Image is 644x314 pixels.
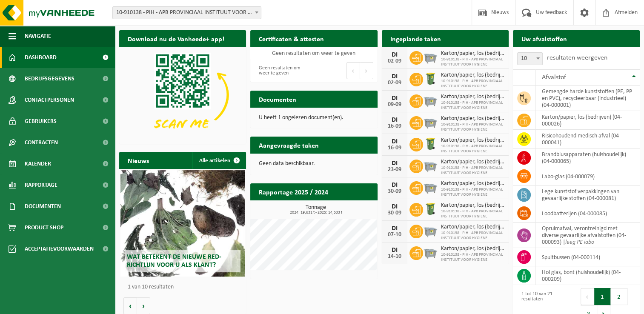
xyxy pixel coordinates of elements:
span: Kalender [25,153,51,174]
h2: Nieuws [119,152,157,168]
div: DI [386,117,403,123]
img: WB-2500-GAL-GY-01 [423,93,438,108]
h2: Certificaten & attesten [250,30,332,47]
span: Karton/papier, los (bedrijven) [441,50,504,57]
div: 16-09 [386,123,403,129]
td: risicohoudend medisch afval (04-000041) [535,130,640,148]
span: Karton/papier, los (bedrijven) [441,94,504,100]
div: 30-09 [386,210,403,216]
span: 10-910138 - PIH - APB PROVINCIAAL INSTITUUT VOOR HYGIENE [441,100,504,111]
span: Product Shop [25,217,63,238]
span: Gebruikers [25,111,57,132]
label: resultaten weergeven [547,54,607,61]
img: WB-2500-GAL-GY-01 [423,50,438,64]
td: labo-glas (04-000079) [535,167,640,186]
span: Bedrijfsgegevens [25,68,74,89]
span: 10 [517,52,543,65]
td: loodbatterijen (04-000085) [535,204,640,223]
span: Karton/papier, los (bedrijven) [441,245,504,252]
img: WB-0240-HPE-GN-50 [423,202,438,216]
div: DI [386,138,403,145]
img: WB-0240-HPE-GN-50 [423,137,438,151]
button: Previous [346,62,360,79]
span: 10-910138 - PIH - APB PROVINCIAAL INSTITUUT VOOR HYGIENE - ANTWERPEN [112,6,261,19]
div: DI [386,95,403,102]
h2: Download nu de Vanheede+ app! [119,30,233,47]
div: 07-10 [386,232,403,238]
span: Rapportage [25,174,57,196]
div: 02-09 [386,80,403,86]
td: Geen resultaten om weer te geven [250,47,377,59]
div: 30-09 [386,188,403,194]
td: karton/papier, los (bedrijven) (04-000026) [535,111,640,130]
span: Karton/papier, los (bedrijven) [441,202,504,209]
img: WB-2500-GAL-GY-01 [423,223,438,238]
p: 1 van 10 resultaten [128,284,242,290]
img: WB-2500-GAL-GY-01 [423,180,438,194]
p: U heeft 1 ongelezen document(en). [259,115,369,121]
span: Karton/papier, los (bedrijven) [441,115,504,122]
div: DI [386,247,403,254]
img: WB-2500-GAL-GY-01 [423,115,438,129]
div: DI [386,182,403,188]
button: Previous [581,288,594,305]
span: Karton/papier, los (bedrijven) [441,180,504,187]
div: DI [386,160,403,167]
a: Bekijk rapportage [314,200,377,217]
div: 14-10 [386,254,403,260]
i: leeg PE labo [565,239,594,245]
span: Karton/papier, los (bedrijven) [441,137,504,144]
span: 10-910138 - PIH - APB PROVINCIAAL INSTITUUT VOOR HYGIENE [441,79,504,89]
span: Contactpersonen [25,89,74,111]
a: Wat betekent de nieuwe RED-richtlijn voor u als klant? [120,170,245,277]
span: 10-910138 - PIH - APB PROVINCIAAL INSTITUUT VOOR HYGIENE - ANTWERPEN [113,7,261,19]
span: Contracten [25,132,58,153]
span: Afvalstof [542,74,566,81]
span: 10-910138 - PIH - APB PROVINCIAAL INSTITUUT VOOR HYGIENE [441,122,504,132]
td: lege kunststof verpakkingen van gevaarlijke stoffen (04-000081) [535,186,640,204]
td: hol glas, bont (huishoudelijk) (04-000209) [535,266,640,285]
span: 10-910138 - PIH - APB PROVINCIAAL INSTITUUT VOOR HYGIENE [441,144,504,154]
td: gemengde harde kunststoffen (PE, PP en PVC), recycleerbaar (industrieel) (04-000001) [535,86,640,111]
div: DI [386,225,403,232]
span: 10 [518,53,542,65]
span: 10-910138 - PIH - APB PROVINCIAAL INSTITUUT VOOR HYGIENE [441,231,504,241]
img: WB-0240-HPE-GN-50 [423,71,438,86]
span: 10-910138 - PIH - APB PROVINCIAAL INSTITUUT VOOR HYGIENE [441,209,504,219]
div: 09-09 [386,102,403,108]
button: 1 [594,288,611,305]
span: Karton/papier, los (bedrijven) [441,72,504,79]
h2: Rapportage 2025 / 2024 [250,183,337,200]
div: 02-09 [386,58,403,64]
span: 10-910138 - PIH - APB PROVINCIAAL INSTITUUT VOOR HYGIENE [441,57,504,67]
p: Geen data beschikbaar. [259,161,369,167]
h2: Aangevraagde taken [250,137,327,153]
span: Karton/papier, los (bedrijven) [441,159,504,166]
td: brandblusapparaten (huishoudelijk) (04-000065) [535,148,640,167]
button: Next [360,62,373,79]
span: 10-910138 - PIH - APB PROVINCIAAL INSTITUUT VOOR HYGIENE [441,252,504,263]
h2: Uw afvalstoffen [513,30,575,47]
span: Dashboard [25,47,57,68]
div: DI [386,73,403,80]
span: 2024: 19,631 t - 2025: 14,533 t [255,211,377,215]
span: 10-910138 - PIH - APB PROVINCIAAL INSTITUUT VOOR HYGIENE [441,187,504,197]
span: 10-910138 - PIH - APB PROVINCIAAL INSTITUUT VOOR HYGIENE [441,166,504,176]
img: Download de VHEPlus App [119,47,246,143]
a: Alle artikelen [192,152,245,169]
span: Karton/papier, los (bedrijven) [441,224,504,231]
h2: Documenten [250,91,305,107]
h2: Ingeplande taken [382,30,449,47]
img: WB-2500-GAL-GY-01 [423,158,438,173]
span: Acceptatievoorwaarden [25,238,94,260]
div: 23-09 [386,167,403,173]
td: opruimafval, verontreinigd met diverse gevaarlijke afvalstoffen (04-000093) | [535,223,640,248]
button: 2 [611,288,627,305]
div: DI [386,51,403,58]
span: Navigatie [25,26,51,47]
div: Geen resultaten om weer te geven [255,61,309,80]
span: Documenten [25,196,61,217]
td: spuitbussen (04-000114) [535,248,640,266]
div: DI [386,203,403,210]
span: Wat betekent de nieuwe RED-richtlijn voor u als klant? [127,254,221,268]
